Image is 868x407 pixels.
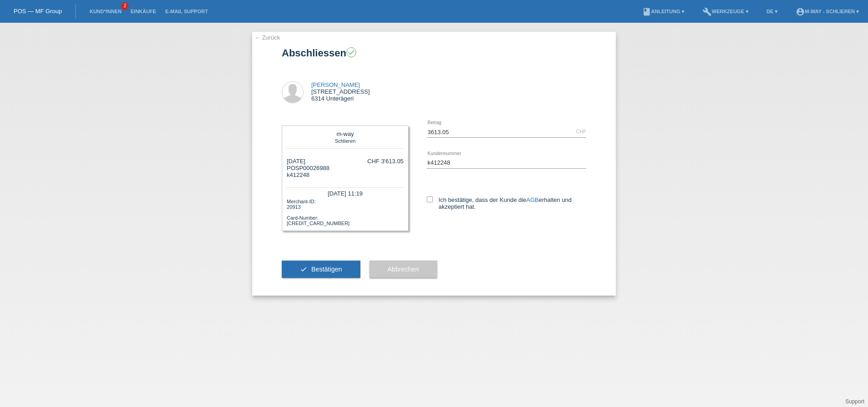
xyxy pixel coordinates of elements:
a: DE ▾ [762,9,782,14]
i: check [300,266,307,273]
a: Kund*innen [85,9,126,14]
div: [DATE] POSP00026988 [287,158,329,178]
i: build [703,7,712,16]
i: check [347,48,355,56]
span: k412248 [287,171,309,178]
button: check Bestätigen [282,261,360,278]
div: CHF 3'613.05 [367,158,404,165]
a: account_circlem-way - Schlieren ▾ [791,9,863,14]
a: Einkäufe [126,9,160,14]
a: [PERSON_NAME] [311,81,360,88]
i: account_circle [796,7,805,16]
div: [STREET_ADDRESS] 6314 Unterägeri [311,81,370,102]
i: book [642,7,651,16]
a: ← Zurück [254,34,280,41]
span: Abbrechen [388,266,419,273]
a: POS — MF Group [14,8,62,15]
div: Merchant-ID: 20913 Card-Number: [CREDIT_CARD_NUMBER] [287,198,404,226]
a: buildWerkzeuge ▾ [698,9,753,14]
a: bookAnleitung ▾ [638,9,689,14]
a: AGB [526,196,539,203]
div: CHF [576,129,586,134]
div: Schlieren [289,137,401,144]
label: Ich bestätige, dass der Kunde die erhalten und akzeptiert hat. [427,196,586,210]
button: Abbrechen [369,261,437,278]
span: Bestätigen [311,266,342,273]
a: E-Mail Support [161,9,213,14]
div: m-way [289,131,401,137]
a: Support [845,398,864,405]
span: 2 [121,2,129,10]
h1: Abschliessen [282,47,586,59]
div: [DATE] 11:19 [287,187,404,198]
